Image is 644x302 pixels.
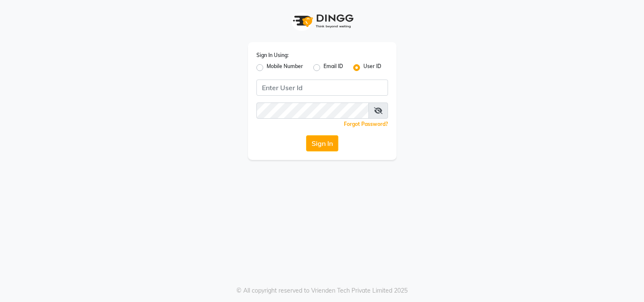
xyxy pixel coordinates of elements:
[306,135,338,151] button: Sign In
[288,9,356,34] img: logo1.svg
[256,80,388,96] input: Username
[323,63,343,73] label: Email ID
[363,63,381,73] label: User ID
[256,103,369,119] input: Username
[256,51,289,59] label: Sign In Using:
[267,63,303,73] label: Mobile Number
[344,121,388,127] a: Forgot Password?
